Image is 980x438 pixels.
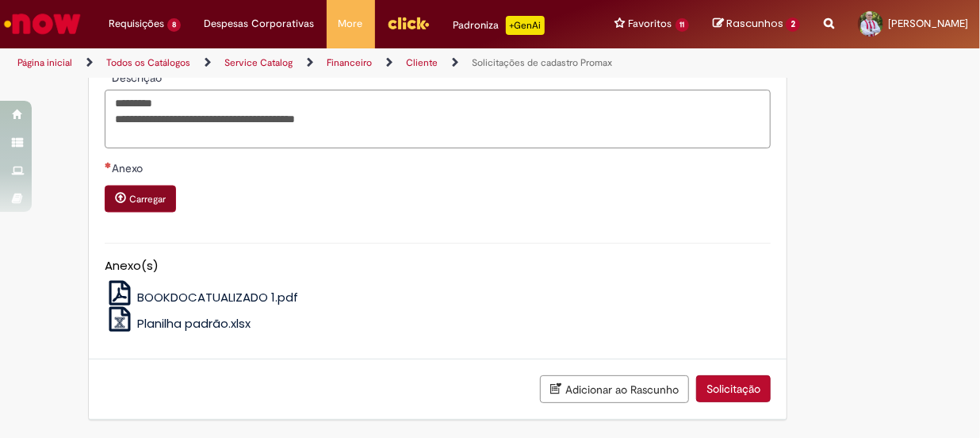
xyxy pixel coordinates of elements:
[137,315,251,332] span: Planilha padrão.xlsx
[726,16,783,31] span: Rascunhos
[17,56,72,69] a: Página inicial
[105,90,771,148] textarea: Descrição
[224,56,293,69] a: Service Catalog
[205,16,315,32] span: Despesas Corporativas
[888,17,968,30] span: [PERSON_NAME]
[676,18,690,32] span: 11
[2,8,83,40] img: ServiceNow
[106,56,190,69] a: Todos os Catálogos
[105,259,771,273] h5: Anexo(s)
[12,48,641,78] ul: Trilhas de página
[105,315,251,332] a: Planilha padrão.xlsx
[112,71,165,85] span: Descrição
[105,289,299,305] a: BOOKDOCATUALIZADO 1.pdf
[137,289,298,305] span: BOOKDOCATUALIZADO 1.pdf
[105,71,112,78] span: Obrigatório Preenchido
[472,56,612,69] a: Solicitações de cadastro Promax
[540,375,689,403] button: Adicionar ao Rascunho
[629,16,672,32] span: Favoritos
[339,16,363,32] span: More
[129,194,166,206] small: Carregar
[406,56,438,69] a: Cliente
[112,161,146,175] span: Anexo
[105,186,176,213] button: Carregar anexo de Anexo Required
[713,17,800,32] a: Rascunhos
[109,16,164,32] span: Requisições
[167,18,181,32] span: 8
[105,162,112,168] span: Necessários
[387,11,430,35] img: click_logo_yellow_360x200.png
[786,17,800,32] span: 2
[327,56,372,69] a: Financeiro
[454,16,545,35] div: Padroniza
[696,375,771,402] button: Solicitação
[506,16,545,35] p: +GenAi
